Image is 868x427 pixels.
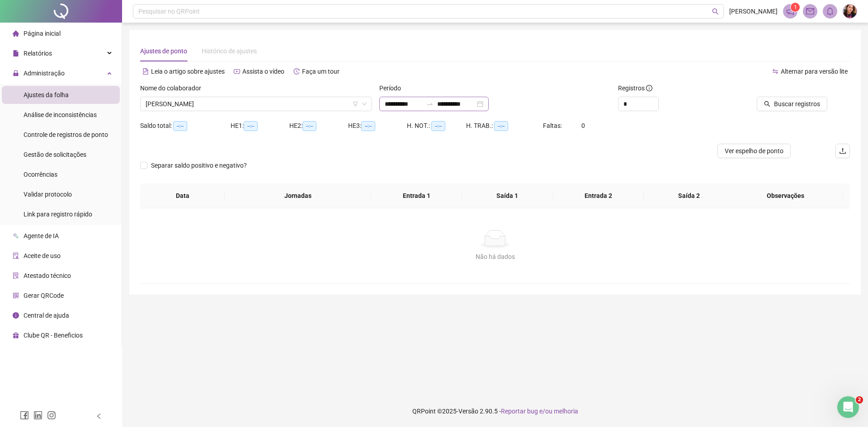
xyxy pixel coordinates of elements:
label: Período [379,83,407,93]
span: Versão [458,408,478,415]
span: Validar protocolo [24,191,72,198]
span: Assista o vídeo [242,68,284,75]
th: Saída 1 [462,183,553,208]
span: --:-- [173,121,187,131]
span: Faça um tour [302,68,340,75]
span: Página inicial [24,30,61,37]
span: Agente de IA [24,232,59,239]
button: Ver espelho de ponto [717,144,791,158]
label: Nome do colaborador [140,83,207,93]
th: Observações [728,183,843,208]
span: Gestão de solicitações [24,151,86,158]
span: --:-- [244,121,258,131]
span: mail [806,7,814,15]
span: --:-- [361,121,375,131]
th: Entrada 2 [553,183,644,208]
span: info-circle [646,85,652,91]
span: [PERSON_NAME] [729,6,778,16]
span: to [426,100,434,108]
div: Saldo total: [140,121,231,131]
span: lock [13,70,19,76]
div: H. TRAB.: [466,121,543,131]
span: Buscar registros [774,99,820,109]
span: qrcode [13,292,19,299]
span: Análise de inconsistências [24,111,97,118]
span: notification [786,7,794,15]
span: home [13,30,19,37]
span: Ocorrências [24,171,57,178]
th: Entrada 1 [371,183,462,208]
div: HE 2: [289,121,348,131]
span: left [96,413,102,419]
span: --:-- [494,121,508,131]
footer: QRPoint © 2025 - 2.90.5 - [122,395,868,427]
span: Ver espelho de ponto [725,146,783,156]
span: facebook [20,411,29,420]
span: BRUNO MIRANDA DE SOUSA [146,97,367,111]
span: instagram [47,411,56,420]
span: Ajustes da folha [24,91,69,99]
span: file-text [142,68,149,75]
span: --:-- [302,121,316,131]
img: 76332 [843,5,857,18]
span: filter [353,101,358,107]
span: bell [826,7,834,15]
span: 2 [856,396,863,404]
span: audit [13,253,19,259]
div: Não há dados [151,252,839,262]
span: history [293,68,300,75]
span: Administração [24,70,65,77]
button: Buscar registros [757,97,827,111]
sup: 1 [791,3,800,12]
span: Separar saldo positivo e negativo? [147,160,250,170]
th: Saída 2 [644,183,735,208]
span: solution [13,272,19,279]
span: file [13,50,19,56]
span: upload [839,147,846,155]
span: --:-- [431,121,445,131]
span: Clube QR - Beneficios [24,332,83,339]
span: swap-right [426,100,434,108]
span: Central de ajuda [24,312,69,319]
span: Relatórios [24,50,52,57]
span: search [764,101,770,107]
span: Leia o artigo sobre ajustes [151,68,225,75]
span: gift [13,332,19,338]
span: Faltas: [543,122,563,129]
span: Link para registro rápido [24,211,92,218]
span: down [362,101,367,107]
span: Aceite de uso [24,252,61,259]
span: linkedin [33,411,42,420]
div: HE 3: [348,121,407,131]
span: search [712,8,719,15]
span: youtube [234,68,240,75]
span: Gerar QRCode [24,292,64,299]
span: Reportar bug e/ou melhoria [501,408,578,415]
span: Controle de registros de ponto [24,131,108,138]
span: Observações [735,191,836,201]
span: Alternar para versão lite [781,68,848,75]
div: H. NOT.: [407,121,466,131]
span: info-circle [13,312,19,319]
span: swap [772,68,778,75]
div: HE 1: [231,121,289,131]
iframe: Intercom live chat [837,396,859,418]
span: Atestado técnico [24,272,71,279]
th: Data [140,183,225,208]
span: 0 [581,122,585,129]
span: Histórico de ajustes [202,47,257,55]
span: Registros [618,83,652,93]
span: Ajustes de ponto [140,47,187,55]
th: Jornadas [225,183,371,208]
span: 1 [794,4,797,10]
